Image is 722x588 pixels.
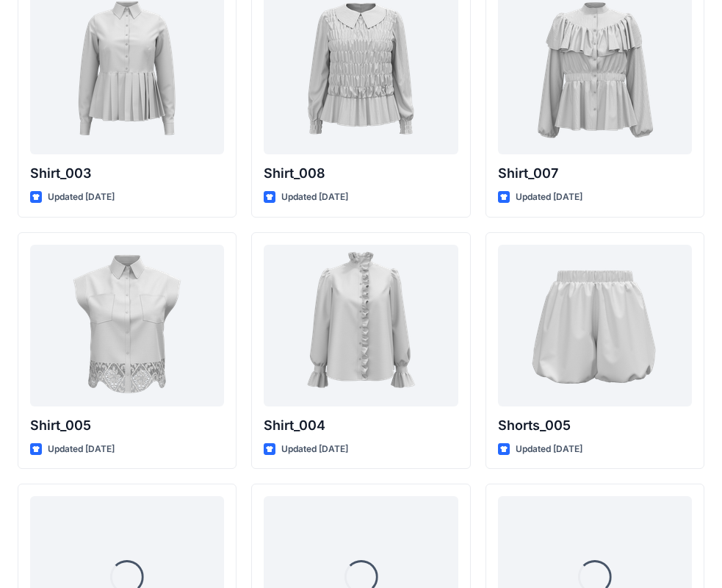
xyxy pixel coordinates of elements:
[264,415,458,436] p: Shirt_004
[30,163,224,184] p: Shirt_003
[264,245,458,406] a: Shirt_004
[48,190,115,205] p: Updated [DATE]
[30,245,224,406] a: Shirt_005
[516,442,582,457] p: Updated [DATE]
[281,442,348,457] p: Updated [DATE]
[498,245,692,406] a: Shorts_005
[30,415,224,436] p: Shirt_005
[498,415,692,436] p: Shorts_005
[264,163,458,184] p: Shirt_008
[48,442,115,457] p: Updated [DATE]
[516,190,582,205] p: Updated [DATE]
[498,163,692,184] p: Shirt_007
[281,190,348,205] p: Updated [DATE]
